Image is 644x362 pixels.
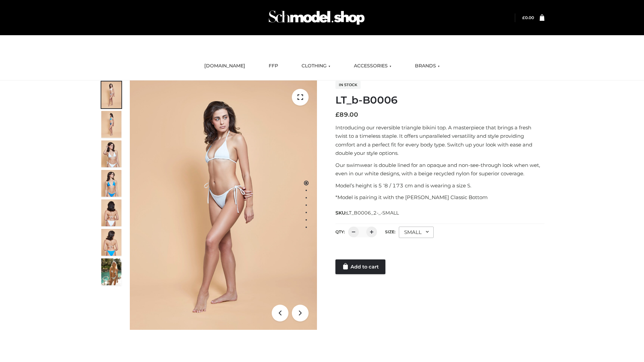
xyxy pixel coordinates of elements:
[101,258,121,285] img: Arieltop_CloudNine_AzureSky2.jpg
[101,170,121,197] img: ArielClassicBikiniTop_CloudNine_AzureSky_OW114ECO_4-scaled.jpg
[335,111,358,118] bdi: 89.00
[335,229,345,234] label: QTY:
[101,199,121,226] img: ArielClassicBikiniTop_CloudNine_AzureSky_OW114ECO_7-scaled.jpg
[522,15,534,20] bdi: 0.00
[335,111,339,118] span: £
[349,59,396,73] a: ACCESSORIES
[335,181,544,190] p: Model’s height is 5 ‘8 / 173 cm and is wearing a size S.
[335,209,399,217] span: SKU:
[522,15,525,20] span: £
[101,229,121,256] img: ArielClassicBikiniTop_CloudNine_AzureSky_OW114ECO_8-scaled.jpg
[335,81,361,89] span: In stock
[335,161,544,178] p: Our swimwear is double lined for an opaque and non-see-through look when wet, even in our white d...
[335,259,385,274] a: Add to cart
[266,4,367,31] img: Schmodel Admin 964
[335,94,544,106] h1: LT_b-B0006
[199,59,250,73] a: [DOMAIN_NAME]
[522,15,534,20] a: £0.00
[130,80,317,330] img: ArielClassicBikiniTop_CloudNine_AzureSky_OW114ECO_1
[399,227,434,238] div: SMALL
[101,140,121,167] img: ArielClassicBikiniTop_CloudNine_AzureSky_OW114ECO_3-scaled.jpg
[101,111,121,138] img: ArielClassicBikiniTop_CloudNine_AzureSky_OW114ECO_2-scaled.jpg
[335,123,544,158] p: Introducing our reversible triangle bikini top. A masterpiece that brings a fresh twist to a time...
[410,59,445,73] a: BRANDS
[264,59,283,73] a: FFP
[297,59,335,73] a: CLOTHING
[335,193,544,202] p: *Model is pairing it with the [PERSON_NAME] Classic Bottom
[101,81,121,108] img: ArielClassicBikiniTop_CloudNine_AzureSky_OW114ECO_1-scaled.jpg
[385,229,395,234] label: Size:
[346,210,399,216] span: LT_B0006_2-_-SMALL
